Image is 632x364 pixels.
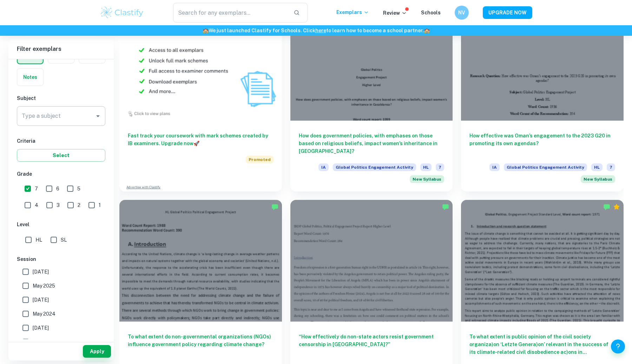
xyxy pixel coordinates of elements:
span: 7 [35,185,38,193]
span: Global Politics Engagement Activity [333,163,416,171]
h6: Level [17,221,105,228]
span: HL [591,163,603,171]
h6: Grade [17,170,105,178]
img: Marked [442,203,449,210]
button: NV [455,6,469,20]
span: May 2025 [33,282,55,290]
h6: Subject [17,94,105,102]
button: UPGRADE NOW [483,6,532,19]
span: 7 [436,163,444,171]
p: Exemplars [336,8,369,16]
span: HL [420,163,432,171]
button: Select [17,149,105,162]
h6: We just launched Clastify for Schools. Click to learn how to become a school partner. [1,27,631,34]
span: Global Politics Engagement Activity [504,163,587,171]
div: Premium [613,203,620,210]
span: New Syllabus [581,175,615,183]
div: Starting from the May 2026 session, the Global Politics Engagement Activity requirements have cha... [581,175,615,183]
span: [DATE] [33,296,49,304]
span: May 2024 [33,310,55,318]
h6: Criteria [17,137,105,145]
span: 4 [35,201,38,209]
span: HL [35,236,42,244]
button: Notes [17,69,43,86]
span: [DATE] [33,268,49,276]
h6: To what extent is public opinion of the civil society organiza)on ‘Letzte Genera)on’ relevant in ... [469,333,615,356]
h6: To what extent do non-governmental organizations (NGOs) influence government policy regarding cli... [128,333,274,356]
span: 7 [607,163,615,171]
input: Search for any exemplars... [173,3,288,22]
img: Clastify logo [100,6,144,20]
span: 6 [56,185,59,193]
h6: Filter exemplars [8,39,114,59]
span: 5 [77,185,80,193]
div: Starting from the May 2026 session, the Global Politics Engagement Activity requirements have cha... [410,175,444,183]
button: Open [93,111,103,121]
h6: NV [458,9,466,16]
span: 🏫 [424,28,430,33]
span: 🚀 [193,141,199,146]
span: IA [318,163,329,171]
img: Marked [271,203,278,210]
h6: Session [17,255,105,263]
span: SL [61,236,67,244]
p: Review [383,9,407,17]
span: 2 [78,201,80,209]
h6: How does government policies, with emphases on those based on religious beliefs, impact women’s i... [299,132,445,155]
a: Advertise with Clastify [126,185,160,190]
h6: Fast track your coursework with mark schemes created by IB examiners. Upgrade now [128,132,274,147]
span: New Syllabus [410,175,444,183]
span: [DATE] [33,324,49,332]
h6: “How effectively do non-state actors resist government censorship in [GEOGRAPHIC_DATA]?” [299,333,445,356]
img: Marked [603,203,610,210]
span: 1 [99,201,101,209]
span: Promoted [246,156,274,163]
span: IA [489,163,500,171]
button: Help and Feedback [611,339,625,353]
a: here [315,28,326,33]
button: Apply [83,345,111,358]
span: May 2023 [33,338,55,346]
a: Schools [421,10,441,15]
span: 3 [57,201,60,209]
h6: How effective was Oman’s engagement to the 2023 G20 in promoting its own agendas? [469,132,615,155]
span: 🏫 [203,28,209,33]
